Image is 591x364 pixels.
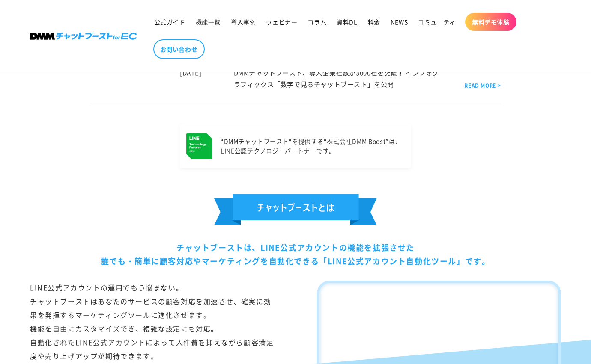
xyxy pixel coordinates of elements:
a: コラム [302,13,331,31]
a: お問い合わせ [153,39,205,59]
time: [DATE] [180,68,202,77]
span: 資料DL [337,18,357,26]
span: 無料デモ体験 [472,18,510,26]
a: 機能一覧 [191,13,226,31]
a: ウェビナー [261,13,302,31]
div: チャットブーストは、LINE公式アカウントの機能を拡張させた 誰でも・簡単に顧客対応やマーケティングを自動化できる「LINE公式アカウント自動化ツール」です。 [30,240,561,268]
span: 導入事例 [231,18,256,26]
span: コミュニティ [418,18,456,26]
a: 公式ガイド [149,13,191,31]
span: ウェビナー [266,18,297,26]
p: “DMMチャットブースト“を提供する “株式会社DMM Boost”は、 LINE公認テクノロジーパートナーです。 [221,137,402,156]
span: 料金 [368,18,380,26]
a: 導入事例 [226,13,261,31]
a: 料金 [363,13,385,31]
img: チェットブーストとは [214,194,377,225]
span: 公式ガイド [154,18,185,26]
a: READ MORE > [464,81,501,90]
a: 資料DL [331,13,362,31]
a: NEWS [385,13,413,31]
a: コミュニティ [413,13,461,31]
a: 無料デモ体験 [465,13,516,31]
img: 株式会社DMM Boost [30,33,137,40]
span: お問い合わせ [160,45,198,53]
span: NEWS [391,18,408,26]
span: 機能一覧 [196,18,221,26]
span: コラム [307,18,326,26]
